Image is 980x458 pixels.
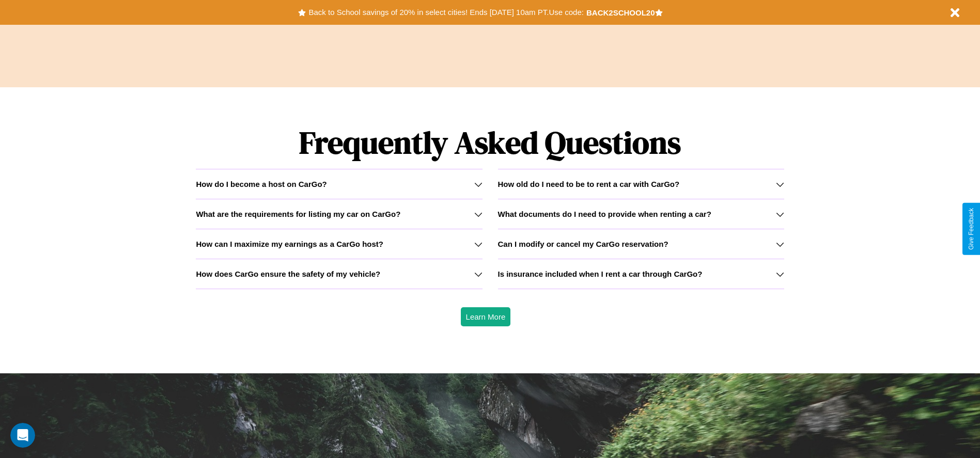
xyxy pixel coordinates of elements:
[498,270,703,278] h3: Is insurance included when I rent a car through CarGo?
[968,208,975,250] div: Give Feedback
[498,210,711,218] h3: What documents do I need to provide when renting a car?
[196,180,326,188] h3: How do I become a host on CarGo?
[10,423,35,448] iframe: Intercom live chat
[498,240,668,248] h3: Can I modify or cancel my CarGo reservation?
[498,180,680,188] h3: How old do I need to be to rent a car with CarGo?
[196,270,380,278] h3: How does CarGo ensure the safety of my vehicle?
[196,210,400,218] h3: What are the requirements for listing my car on CarGo?
[306,5,586,20] button: Back to School savings of 20% in select cities! Ends [DATE] 10am PT.Use code:
[196,240,383,248] h3: How can I maximize my earnings as a CarGo host?
[196,116,784,169] h1: Frequently Asked Questions
[461,307,511,326] button: Learn More
[586,8,655,17] b: BACK2SCHOOL20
